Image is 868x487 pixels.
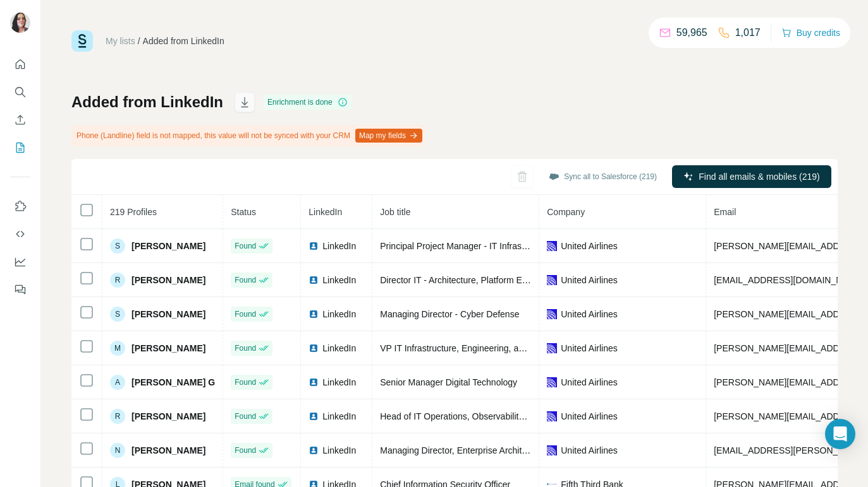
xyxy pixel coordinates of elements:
span: [PERSON_NAME] [131,410,205,423]
p: 1,017 [735,25,761,40]
img: LinkedIn logo [309,343,319,353]
img: LinkedIn logo [309,377,319,387]
button: Use Surfe on LinkedIn [10,195,30,218]
img: LinkedIn logo [309,411,319,421]
span: United Airlines [561,240,618,252]
span: Found [235,445,256,456]
img: Surfe Logo [71,30,93,52]
img: company-logo [547,445,557,455]
span: United Airlines [561,376,618,389]
button: Search [10,81,30,103]
img: LinkedIn logo [309,275,319,285]
span: Email [714,207,736,217]
span: Managing Director - Cyber Defense [380,309,519,319]
span: Found [235,377,256,388]
span: Principal Project Manager - IT Infrastructure & Information Security [380,241,641,251]
span: LinkedIn [322,274,356,286]
li: / [138,35,140,47]
img: Avatar [10,13,30,33]
img: LinkedIn logo [309,445,319,455]
span: [PERSON_NAME] [131,444,205,457]
a: My lists [106,36,135,46]
div: S [110,307,125,322]
img: company-logo [547,343,557,353]
div: R [110,409,125,424]
span: United Airlines [561,410,618,423]
div: R [110,273,125,288]
img: company-logo [547,275,557,285]
p: 59,965 [676,25,707,40]
div: A [110,375,125,390]
button: Use Surfe API [10,223,30,245]
span: Company [547,207,585,217]
span: LinkedIn [322,342,356,355]
img: company-logo [547,411,557,421]
img: company-logo [547,377,557,387]
h1: Added from LinkedIn [71,92,223,112]
span: United Airlines [561,274,618,286]
button: Buy credits [781,24,840,42]
span: Status [231,207,256,217]
div: M [110,341,125,356]
img: company-logo [547,241,557,251]
div: S [110,238,125,254]
span: [PERSON_NAME] [131,274,205,286]
span: Job title [380,207,410,217]
img: company-logo [547,309,557,319]
span: Found [235,274,256,286]
img: LinkedIn logo [309,241,319,251]
button: Enrich CSV [10,109,30,131]
span: Found [235,308,256,320]
span: LinkedIn [322,410,356,423]
span: United Airlines [561,444,618,457]
button: Map my fields [355,129,422,143]
button: My lists [10,136,30,159]
span: LinkedIn [322,444,356,457]
div: Added from LinkedIn [143,35,224,47]
span: LinkedIn [322,308,356,320]
span: [PERSON_NAME] [131,308,205,320]
img: company-logo [547,483,557,484]
button: Sync all to Salesforce (219) [540,167,666,186]
span: LinkedIn [322,240,356,252]
span: Found [235,240,256,252]
button: Feedback [10,278,30,301]
span: [PERSON_NAME] [131,240,205,252]
span: United Airlines [561,342,618,355]
span: Senior Manager Digital Technology [380,377,517,387]
div: N [110,443,125,458]
button: Find all emails & mobiles (219) [672,165,831,188]
button: Quick start [10,53,30,76]
div: Phone (Landline) field is not mapped, this value will not be synced with your CRM [71,125,425,146]
button: Dashboard [10,250,30,273]
div: Open Intercom Messenger [825,419,855,449]
span: Find all emails & mobiles (219) [699,170,819,183]
span: 219 Profiles [110,207,157,217]
span: VP IT Infrastructure, Engineering, and Operations [380,343,574,353]
span: Head of IT Operations, Observability, and Quality [380,411,572,421]
img: LinkedIn logo [309,309,319,319]
span: [PERSON_NAME] [131,342,205,355]
span: [PERSON_NAME] G [131,376,215,389]
span: [EMAIL_ADDRESS][DOMAIN_NAME] [714,275,864,285]
span: LinkedIn [322,376,356,389]
span: LinkedIn [309,207,342,217]
span: Found [235,343,256,354]
span: Found [235,411,256,422]
span: Managing Director, Enterprise Architecture | Strategic Enterprise Platforms | Cloud Solutions [380,445,740,455]
span: United Airlines [561,308,618,320]
span: Director IT - Architecture, Platform Engineering & DevOps [380,275,606,285]
div: Enrichment is done [264,95,351,110]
